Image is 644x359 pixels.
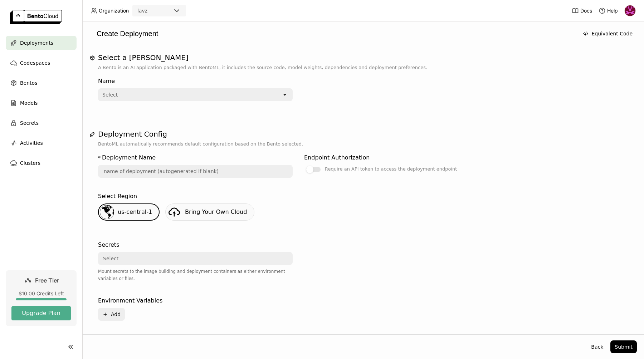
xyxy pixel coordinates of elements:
[165,203,254,221] a: Bring Your Own Cloud
[98,203,160,221] div: us-central-1
[98,53,628,62] h1: Select a [PERSON_NAME]
[102,91,118,98] div: Select
[103,255,118,262] div: Select
[6,36,77,50] a: Deployments
[587,340,608,353] button: Back
[98,77,293,85] div: Name
[610,340,637,353] button: Submit
[6,76,77,90] a: Bentos
[118,208,152,215] span: us-central-1
[6,156,77,170] a: Clusters
[98,130,628,138] h1: Deployment Config
[6,56,77,70] a: Codespaces
[11,290,71,297] div: $10.00 Credits Left
[6,136,77,150] a: Activities
[98,308,125,321] button: Add
[304,153,370,162] div: Endpoint Authorization
[89,29,576,39] div: Create Deployment
[325,165,457,173] div: Require an API token to access the deployment endpoint
[6,96,77,110] a: Models
[607,8,618,14] span: Help
[10,10,62,24] img: logo
[98,296,162,305] div: Environment Variables
[98,268,293,282] div: Mount secrets to the image building and deployment containers as either environment variables or ...
[625,5,635,16] img: Lavanya Seetharaman
[98,64,628,71] p: A Bento is an AI application packaged with BentoML, it includes the source code, model weights, d...
[20,139,43,147] span: Activities
[20,99,38,107] span: Models
[6,116,77,130] a: Secrets
[282,92,288,98] svg: open
[20,159,40,167] span: Clusters
[98,241,119,249] div: Secrets
[599,7,618,14] div: Help
[20,79,37,87] span: Bentos
[102,311,108,317] svg: Plus
[20,119,39,127] span: Secrets
[11,306,71,320] button: Upgrade Plan
[35,277,59,284] span: Free Tier
[6,270,77,326] a: Free Tier$10.00 Credits LeftUpgrade Plan
[137,7,147,14] div: lavz
[572,7,592,14] a: Docs
[98,141,628,148] p: BentoML automatically recommends default configuration based on the Bento selected.
[20,59,50,67] span: Codespaces
[185,208,247,215] span: Bring Your Own Cloud
[580,8,592,14] span: Docs
[102,153,156,162] div: Deployment Name
[99,8,129,14] span: Organization
[99,166,292,177] input: name of deployment (autogenerated if blank)
[20,39,53,47] span: Deployments
[148,8,149,15] input: Selected lavz.
[579,27,637,40] button: Equivalent Code
[98,192,137,201] div: Select Region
